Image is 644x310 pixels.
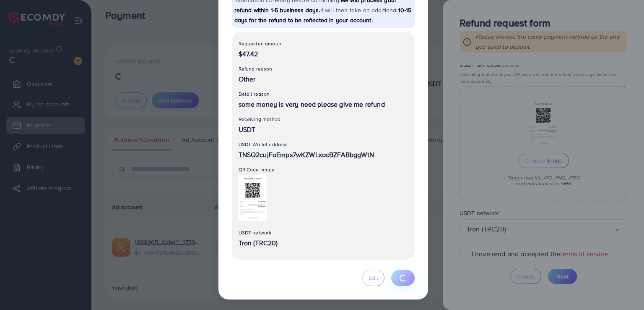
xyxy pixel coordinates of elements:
[239,124,408,134] p: USDT
[239,64,408,74] p: Refund reason
[369,273,378,282] span: Edit
[239,238,408,248] p: Tron (TRC20)
[239,74,408,84] p: Other
[239,150,408,160] p: TNSQ2cujFoEmps7wKZWLxocBZFABbggWtN
[239,114,408,124] p: Receiving method
[239,165,408,175] p: QR Code Image
[608,272,638,304] iframe: Chat
[239,99,408,109] p: some money is very need please give me refund
[234,6,412,24] span: 10-15 days for the refund to be reflected in your account.
[239,89,408,99] p: Detail reason
[239,139,408,150] p: USDT Wallet address
[239,175,267,221] img: Preview Image
[239,228,408,238] p: USDT network
[239,39,408,49] p: Requested amount
[362,270,384,286] button: Edit
[239,49,408,59] p: $47.42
